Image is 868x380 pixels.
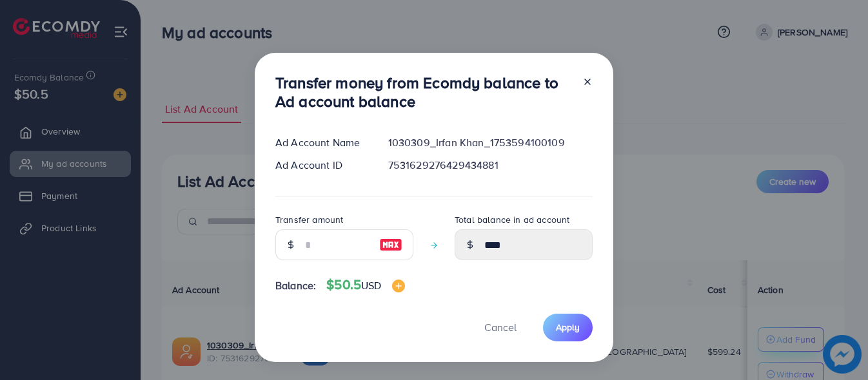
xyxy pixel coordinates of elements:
[326,277,404,293] h4: $50.5
[468,314,533,341] button: Cancel
[484,320,517,334] span: Cancel
[275,213,343,226] label: Transfer amount
[265,158,378,173] div: Ad Account ID
[556,321,580,334] span: Apply
[379,237,402,252] img: image
[275,278,316,293] span: Balance:
[455,213,569,226] label: Total balance in ad account
[265,135,378,150] div: Ad Account Name
[361,278,381,292] span: USD
[543,314,593,341] button: Apply
[392,280,405,292] img: image
[378,135,603,150] div: 1030309_Irfan Khan_1753594100109
[275,73,572,111] h3: Transfer money from Ecomdy balance to Ad account balance
[378,158,603,173] div: 7531629276429434881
